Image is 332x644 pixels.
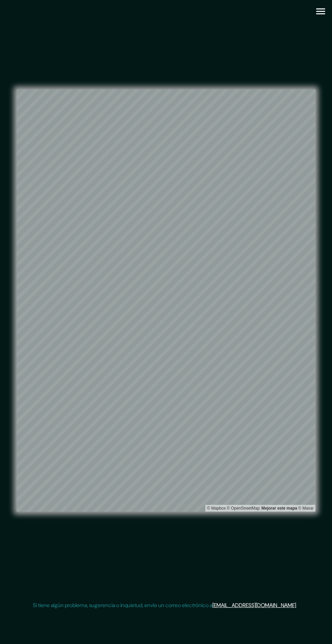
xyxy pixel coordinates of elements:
font: . [296,602,297,609]
font: . [298,601,299,609]
font: Mejorar este mapa [262,506,297,511]
font: © Mapbox [207,506,226,511]
font: © OpenStreetMap [227,506,260,511]
a: Comentarios sobre el mapa [262,506,297,511]
font: . [297,601,298,609]
font: Si tiene algún problema, sugerencia o inquietud, envíe un correo electrónico a [33,602,212,609]
a: Maxar [298,506,314,511]
font: © Maxar [298,506,314,511]
a: Mapbox [207,506,226,511]
a: [EMAIL_ADDRESS][DOMAIN_NAME] [212,602,296,609]
a: Mapa de calles abierto [227,506,260,511]
canvas: Mapa [17,89,315,512]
